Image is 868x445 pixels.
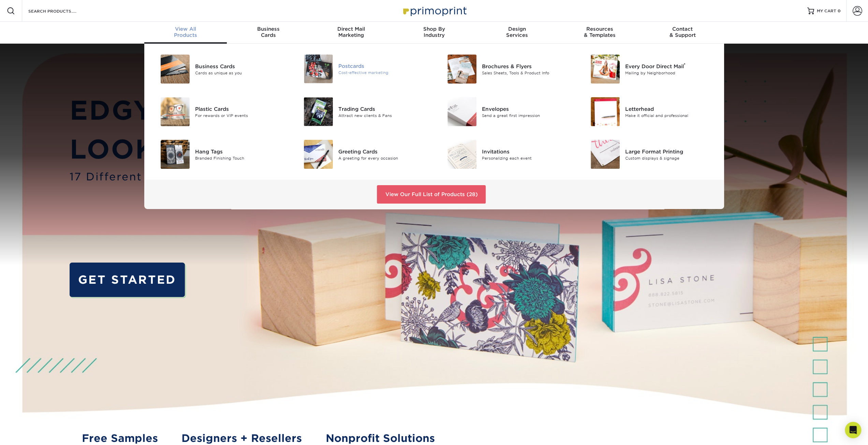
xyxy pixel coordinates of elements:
[482,105,572,113] div: Envelopes
[625,62,716,70] div: Every Door Direct Mail
[591,97,620,126] img: Letterhead
[583,94,716,129] a: Letterhead Letterhead Make it official and professional
[70,263,185,297] a: GET STARTED
[482,113,572,118] div: Send a great first impression
[338,70,429,76] div: Cost-effective marketing
[475,26,558,32] span: Design
[296,137,429,172] a: Greeting Cards Greeting Cards A greeting for every occasion
[227,26,310,38] div: Cards
[338,155,429,161] div: A greeting for every occasion
[583,137,716,172] a: Large Format Printing Large Format Printing Custom displays & signage
[591,55,620,84] img: Every Door Direct Mail
[310,26,393,38] div: Marketing
[144,22,227,44] a: View AllProducts
[304,97,333,126] img: Trading Cards
[310,22,393,44] a: Direct MailMarketing
[393,22,475,44] a: Shop ByIndustry
[296,94,429,129] a: Trading Cards Trading Cards Attract new clients & Fans
[439,94,573,129] a: Envelopes Envelopes Send a great first impression
[684,62,686,67] sup: ®
[161,55,190,84] img: Business Cards
[338,105,429,113] div: Trading Cards
[625,155,716,161] div: Custom displays & signage
[296,52,429,86] a: Postcards Postcards Cost-effective marketing
[144,26,227,38] div: Products
[625,113,716,118] div: Make it official and professional
[195,62,285,70] div: Business Cards
[817,8,836,14] span: MY CART
[393,26,475,38] div: Industry
[161,140,190,169] img: Hang Tags
[447,55,476,84] img: Brochures & Flyers
[583,52,716,86] a: Every Door Direct Mail Every Door Direct Mail® Mailing by Neighborhood
[447,97,476,126] img: Envelopes
[152,52,286,86] a: Business Cards Business Cards Cards as unique as you
[558,26,641,38] div: & Templates
[161,97,190,126] img: Plastic Cards
[377,185,486,204] a: View Our Full List of Products (28)
[338,113,429,118] div: Attract new clients & Fans
[447,140,476,169] img: Invitations
[625,148,716,155] div: Large Format Printing
[338,148,429,155] div: Greeting Cards
[482,155,572,161] div: Personalizing each event
[475,22,558,44] a: DesignServices
[195,70,285,76] div: Cards as unique as you
[304,55,333,83] img: Postcards
[625,105,716,113] div: Letterhead
[838,9,841,13] span: 0
[310,26,393,32] span: Direct Mail
[152,94,286,129] a: Plastic Cards Plastic Cards For rewards or VIP events
[482,62,572,70] div: Brochures & Flyers
[439,52,573,86] a: Brochures & Flyers Brochures & Flyers Sales Sheets, Tools & Product Info
[482,148,572,155] div: Invitations
[393,26,475,32] span: Shop By
[338,62,429,70] div: Postcards
[195,148,285,155] div: Hang Tags
[558,26,641,32] span: Resources
[195,155,285,161] div: Branded Finishing Touch
[625,70,716,76] div: Mailing by Neighborhood
[482,70,572,76] div: Sales Sheets, Tools & Product Info
[400,3,468,18] img: Primoprint
[591,140,620,169] img: Large Format Printing
[227,26,310,32] span: Business
[227,22,310,44] a: BusinessCards
[195,113,285,118] div: For rewards or VIP events
[641,26,724,32] span: Contact
[304,140,333,169] img: Greeting Cards
[475,26,558,38] div: Services
[641,26,724,38] div: & Support
[195,105,285,113] div: Plastic Cards
[152,137,286,172] a: Hang Tags Hang Tags Branded Finishing Touch
[144,26,227,32] span: View All
[439,137,573,172] a: Invitations Invitations Personalizing each event
[641,22,724,44] a: Contact& Support
[558,22,641,44] a: Resources& Templates
[845,422,861,438] div: Open Intercom Messenger
[28,7,94,15] input: SEARCH PRODUCTS.....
